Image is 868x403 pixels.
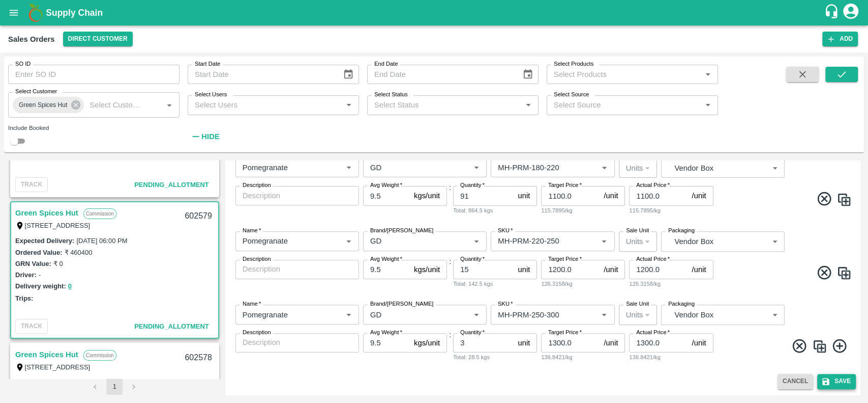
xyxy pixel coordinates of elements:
[370,227,433,235] label: Brand/[PERSON_NAME]
[25,3,46,23] img: logo
[134,323,209,330] span: Pending_Allotment
[453,333,514,353] input: 0.0
[414,190,440,201] p: kgs/unit
[106,379,123,395] button: page 1
[201,132,219,141] strong: Hide
[83,208,116,219] p: Commission
[63,32,133,46] button: Select DC
[836,192,852,207] img: CloneIcon
[163,98,176,112] button: Open
[370,98,519,112] input: Select Status
[188,65,335,84] input: Start Date
[366,308,454,321] input: Create Brand/Marka
[25,222,91,229] label: [STREET_ADDRESS]
[85,379,143,395] nav: pagination navigation
[836,265,852,281] img: CloneIcon
[15,348,78,361] a: Green Spices Hut
[812,339,827,354] img: CloneIcon
[342,161,355,174] button: Open
[229,150,856,223] div: :
[494,308,581,321] input: SKU
[597,308,611,321] button: Open
[824,4,842,22] div: customer-support
[13,97,84,113] div: Green Spices Hut
[15,206,78,220] a: Green Spices Hut
[363,186,410,205] input: 0.0
[498,227,513,235] label: SKU
[370,300,433,308] label: Brand/[PERSON_NAME]
[76,237,127,245] label: [DATE] 06:00 PM
[453,353,537,362] div: Total: 28.5 kgs
[229,223,856,297] div: :
[374,60,398,68] label: End Date
[238,308,326,321] input: Name
[842,2,860,23] div: account of current user
[342,234,355,248] button: Open
[548,181,582,190] label: Target Price
[550,68,698,81] input: Select Products
[674,236,768,247] p: Vendor Box
[604,337,618,348] p: /unit
[13,100,73,111] span: Green Spices Hut
[195,91,227,99] label: Select Users
[15,153,33,160] label: Trips:
[453,260,514,279] input: 0.0
[541,279,625,288] div: 126.3158/kg
[548,329,582,337] label: Target Price
[692,190,706,201] p: /unit
[518,264,530,275] p: unit
[548,255,582,263] label: Target Price
[243,329,271,337] label: Description
[370,255,402,263] label: Avg Weight
[460,255,485,263] label: Quantity
[363,333,410,353] input: 0.0
[134,181,209,189] span: Pending_Allotment
[243,181,271,190] label: Description
[701,68,714,81] button: Open
[460,329,485,337] label: Quantity
[342,308,355,321] button: Open
[178,204,218,228] div: 602579
[541,353,625,362] div: 136.8421/kg
[629,353,713,362] div: 136.8421/kg
[777,374,813,389] button: Cancel
[414,264,440,275] p: kgs/unit
[494,234,581,248] input: SKU
[626,227,649,235] label: Sale Unit
[470,161,483,174] button: Open
[46,8,103,18] b: Supply Chain
[46,6,824,20] a: Supply Chain
[629,206,713,215] div: 115.7895/kg
[701,98,714,112] button: Open
[25,363,91,371] label: [STREET_ADDRESS]
[604,190,618,201] p: /unit
[668,300,695,308] label: Packaging
[342,98,355,112] button: Open
[541,206,625,215] div: 115.7895/kg
[15,60,31,68] label: SO ID
[636,181,670,190] label: Actual Price
[453,186,514,205] input: 0.0
[626,236,643,247] p: Units
[68,281,72,292] button: 0
[15,260,51,267] label: GRN Value:
[178,346,218,370] div: 602578
[692,264,706,275] p: /unit
[453,279,537,288] div: Total: 142.5 kgs
[470,234,483,248] button: Open
[2,1,25,24] button: open drawer
[629,279,713,288] div: 126.3158/kg
[366,234,454,248] input: Create Brand/Marka
[238,161,326,174] input: Name
[522,98,535,112] button: Open
[366,161,454,174] input: Create Brand/Marka
[339,65,358,84] button: Choose date
[229,297,856,370] div: :
[64,249,92,256] label: ₹ 460400
[460,181,485,190] label: Quantity
[597,234,611,248] button: Open
[498,300,513,308] label: SKU
[597,161,611,174] button: Open
[636,255,670,263] label: Actual Price
[370,181,402,190] label: Avg Weight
